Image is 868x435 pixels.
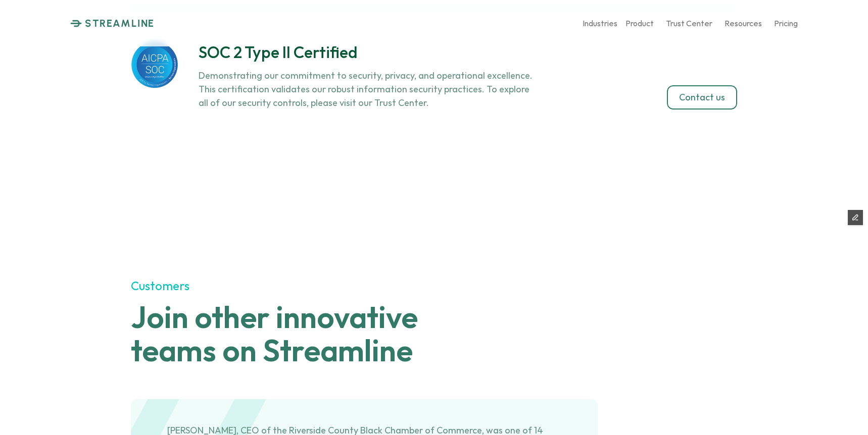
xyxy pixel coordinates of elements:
[774,15,798,32] a: Pricing
[679,92,725,103] p: Contact us
[625,18,654,28] p: Product
[666,18,712,28] p: Trust Center
[583,18,617,28] p: Industries
[666,15,712,32] a: Trust Center
[131,300,494,367] h1: Join other innovative teams on Streamline
[774,18,798,28] p: Pricing
[131,279,587,292] h1: Customers
[85,17,155,29] p: STREAMLINE
[848,210,863,225] button: Edit Framer Content
[70,17,155,29] a: STREAMLINE
[199,41,535,64] h3: SOC 2 Type II Certified
[199,69,535,110] p: Demonstrating our commitment to security, privacy, and operational excellence. This certification...
[725,18,762,28] p: Resources
[725,15,762,32] a: Resources
[667,85,737,110] a: Contact us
